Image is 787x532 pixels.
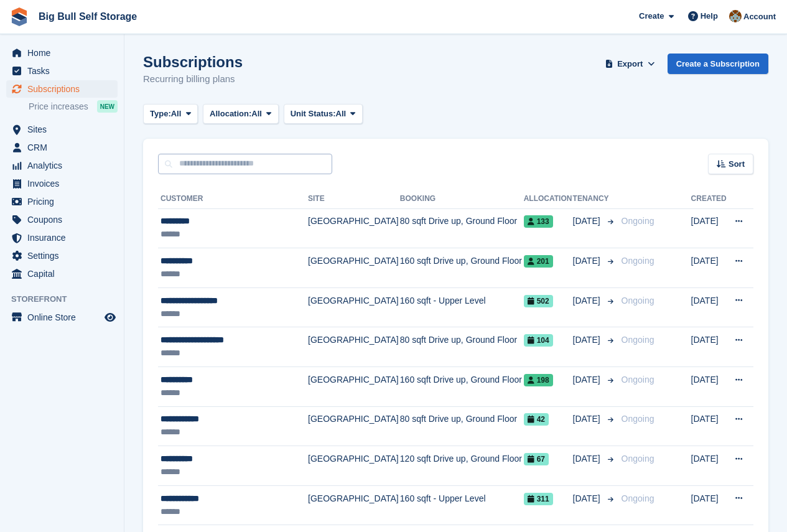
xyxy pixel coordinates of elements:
[622,414,654,424] span: Ongoing
[308,208,400,248] td: [GEOGRAPHIC_DATA]
[308,446,400,486] td: [GEOGRAPHIC_DATA]
[400,248,524,288] td: 160 sqft Drive up, Ground Floor
[400,406,524,446] td: 80 sqft Drive up, Ground Floor
[691,367,727,407] td: [DATE]
[6,211,118,228] a: menu
[6,175,118,192] a: menu
[524,255,553,268] span: 201
[6,247,118,264] a: menu
[29,101,88,113] span: Price increases
[308,248,400,288] td: [GEOGRAPHIC_DATA]
[524,493,553,505] span: 311
[143,104,198,124] button: Type: All
[27,309,102,326] span: Online Store
[27,247,102,264] span: Settings
[524,334,553,347] span: 104
[691,406,727,446] td: [DATE]
[743,11,776,23] span: Account
[691,485,727,525] td: [DATE]
[622,216,654,226] span: Ongoing
[400,446,524,486] td: 120 sqft Drive up, Ground Floor
[400,189,524,209] th: Booking
[524,374,553,386] span: 198
[27,139,102,156] span: CRM
[308,287,400,327] td: [GEOGRAPHIC_DATA]
[691,189,727,209] th: Created
[524,295,553,307] span: 502
[622,454,654,464] span: Ongoing
[573,492,603,505] span: [DATE]
[27,175,102,192] span: Invoices
[27,211,102,228] span: Coupons
[400,367,524,407] td: 160 sqft Drive up, Ground Floor
[573,294,603,307] span: [DATE]
[6,229,118,246] a: menu
[603,54,658,74] button: Export
[524,413,549,426] span: 42
[639,10,664,22] span: Create
[400,327,524,367] td: 80 sqft Drive up, Ground Floor
[171,108,182,120] span: All
[150,108,171,120] span: Type:
[6,265,118,282] a: menu
[617,58,643,70] span: Export
[308,327,400,367] td: [GEOGRAPHIC_DATA]
[573,373,603,386] span: [DATE]
[308,485,400,525] td: [GEOGRAPHIC_DATA]
[27,265,102,282] span: Capital
[622,256,654,266] span: Ongoing
[27,229,102,246] span: Insurance
[6,62,118,80] a: menu
[308,406,400,446] td: [GEOGRAPHIC_DATA]
[691,327,727,367] td: [DATE]
[291,108,336,120] span: Unit Status:
[400,485,524,525] td: 160 sqft - Upper Level
[143,72,243,86] p: Recurring billing plans
[336,108,347,120] span: All
[158,189,308,209] th: Customer
[622,493,654,503] span: Ongoing
[729,158,745,170] span: Sort
[6,80,118,98] a: menu
[210,108,251,120] span: Allocation:
[308,367,400,407] td: [GEOGRAPHIC_DATA]
[34,6,142,27] a: Big Bull Self Storage
[6,121,118,138] a: menu
[622,296,654,306] span: Ongoing
[143,54,243,70] h1: Subscriptions
[668,54,768,74] a: Create a Subscription
[622,335,654,345] span: Ongoing
[622,375,654,385] span: Ongoing
[103,310,118,325] a: Preview store
[27,62,102,80] span: Tasks
[29,100,118,113] a: Price increases NEW
[400,208,524,248] td: 80 sqft Drive up, Ground Floor
[691,208,727,248] td: [DATE]
[6,44,118,62] a: menu
[6,157,118,174] a: menu
[573,254,603,268] span: [DATE]
[10,7,29,26] img: stora-icon-8386f47178a22dfd0bd8f6a31ec36ba5ce8667c1dd55bd0f319d3a0aa187defe.svg
[97,100,118,113] div: NEW
[6,309,118,326] a: menu
[400,287,524,327] td: 160 sqft - Upper Level
[27,80,102,98] span: Subscriptions
[203,104,279,124] button: Allocation: All
[691,446,727,486] td: [DATE]
[573,189,617,209] th: Tenancy
[524,453,549,465] span: 67
[251,108,262,120] span: All
[691,248,727,288] td: [DATE]
[573,334,603,347] span: [DATE]
[27,121,102,138] span: Sites
[27,157,102,174] span: Analytics
[6,193,118,210] a: menu
[524,215,553,228] span: 133
[573,452,603,465] span: [DATE]
[27,44,102,62] span: Home
[308,189,400,209] th: Site
[573,215,603,228] span: [DATE]
[6,139,118,156] a: menu
[524,189,573,209] th: Allocation
[284,104,363,124] button: Unit Status: All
